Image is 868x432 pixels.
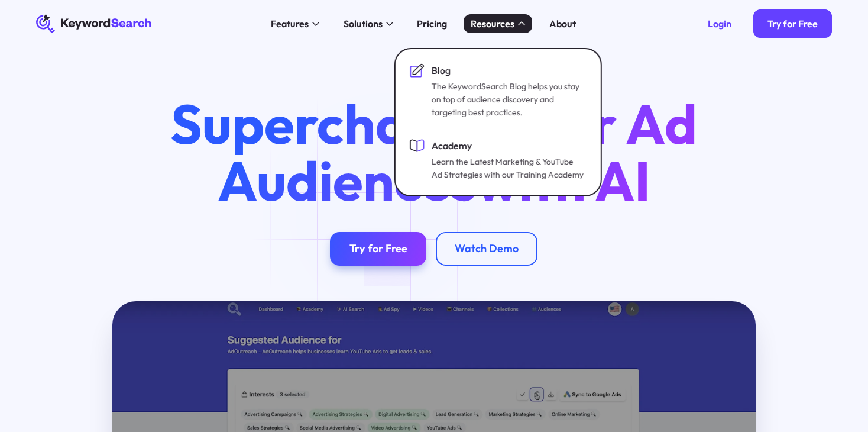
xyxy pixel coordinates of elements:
[542,14,582,33] a: About
[708,18,731,30] div: Login
[403,56,593,127] a: BlogThe KeywordSearch Blog helps you stay on top of audience discovery and targeting best practices.
[549,17,576,31] div: About
[271,17,309,31] div: Features
[394,48,601,197] nav: Resources
[767,18,818,30] div: Try for Free
[403,131,593,189] a: AcademyLearn the Latest Marketing & YouTube Ad Strategies with our Training Academy
[431,80,584,119] div: The KeywordSearch Blog helps you stay on top of audience discovery and targeting best practices.
[471,17,514,31] div: Resources
[753,9,832,38] a: Try for Free
[431,155,584,181] div: Learn the Latest Marketing & YouTube Ad Strategies with our Training Academy
[417,17,447,31] div: Pricing
[455,242,519,256] div: Watch Demo
[694,9,746,38] a: Login
[410,14,454,33] a: Pricing
[148,95,720,208] h1: Supercharge Your Ad Audiences
[431,63,584,78] div: Blog
[431,138,584,153] div: Academy
[344,17,383,31] div: Solutions
[349,242,407,256] div: Try for Free
[330,232,426,265] a: Try for Free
